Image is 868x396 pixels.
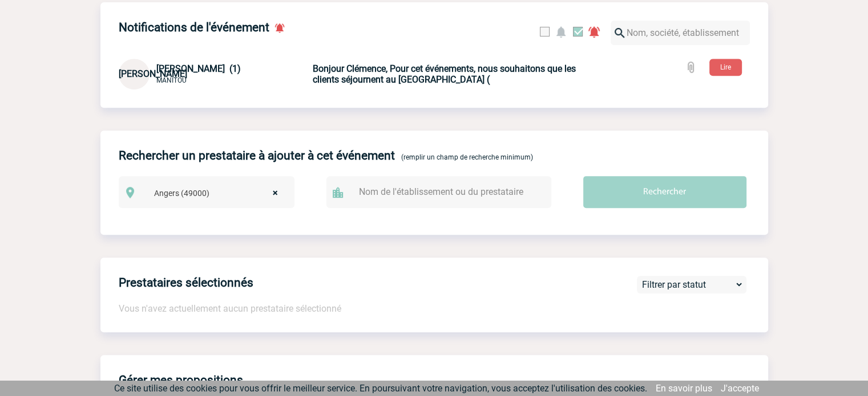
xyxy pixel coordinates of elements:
input: Rechercher [583,176,746,208]
span: Angers (49000) [150,185,289,201]
p: Vous n'avez actuellement aucun prestataire sélectionné [119,303,768,314]
b: Bonjour Clémence, Pour cet événements, nous souhaitons que les clients séjournent au [GEOGRAPHIC_... [313,63,576,85]
span: × [273,185,278,201]
button: Lire [709,59,742,76]
a: En savoir plus [656,383,712,394]
h4: Notifications de l'événement [119,21,269,34]
a: J'accepte [721,383,759,394]
a: [PERSON_NAME] [PERSON_NAME] (1) MANITOU Bonjour Clémence, Pour cet événements, nous souhaitons qu... [119,68,581,79]
input: Nom de l'établissement ou du prestataire [356,183,533,200]
h4: Gérer mes propositions [119,373,243,387]
a: Lire [700,61,751,72]
span: [PERSON_NAME] [119,68,187,79]
span: MANITOU [156,76,187,84]
h4: Prestataires sélectionnés [119,276,253,289]
span: [PERSON_NAME] (1) [156,63,241,74]
h4: Rechercher un prestataire à ajouter à cet événement [119,149,395,162]
span: (remplir un champ de recherche minimum) [401,153,533,161]
span: Ce site utilise des cookies pour vous offrir le meilleur service. En poursuivant votre navigation... [114,383,647,394]
div: Conversation privée : Client - Agence [119,59,310,89]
